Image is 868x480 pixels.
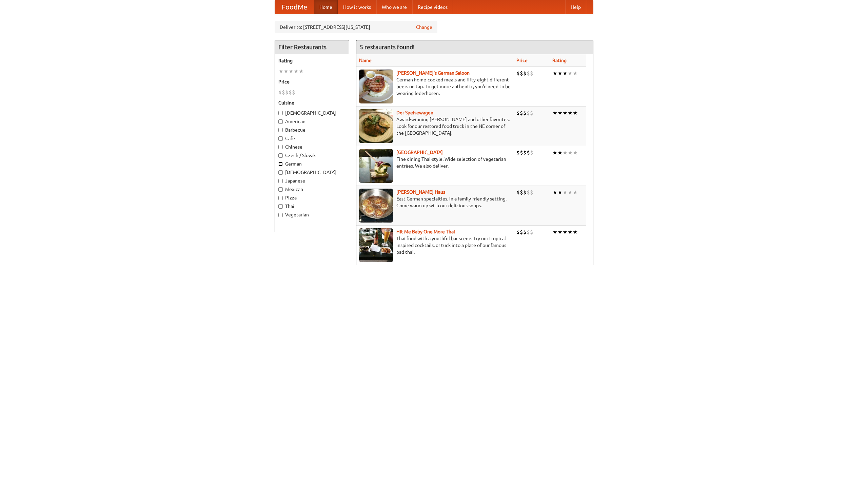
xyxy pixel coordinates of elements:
li: $ [523,149,527,156]
li: ★ [573,109,578,117]
p: Award-winning [PERSON_NAME] and other favorites. Look for our restored food truck in the NE corne... [359,116,511,136]
li: ★ [552,189,557,196]
li: $ [523,228,527,236]
input: Barbecue [278,128,283,132]
li: $ [516,70,520,77]
li: $ [289,89,292,96]
label: Thai [278,203,346,210]
li: ★ [573,149,578,156]
img: kohlhaus.jpg [359,189,393,223]
li: ★ [557,109,563,117]
li: ★ [278,68,283,75]
a: Rating [552,58,567,63]
li: $ [530,189,533,196]
li: ★ [573,189,578,196]
input: Thai [278,204,283,209]
li: $ [527,228,530,236]
li: $ [292,89,295,96]
label: Barbecue [278,127,346,133]
img: babythai.jpg [359,228,393,262]
label: [DEMOGRAPHIC_DATA] [278,110,346,116]
li: ★ [568,109,573,117]
li: ★ [552,149,557,156]
li: ★ [568,228,573,236]
li: $ [527,189,530,196]
li: ★ [568,149,573,156]
li: ★ [557,228,563,236]
li: $ [516,149,520,156]
li: ★ [573,70,578,77]
li: $ [520,149,523,156]
input: [DEMOGRAPHIC_DATA] [278,170,283,175]
li: $ [527,70,530,77]
label: Japanese [278,177,346,184]
label: Cafe [278,135,346,142]
li: $ [282,89,285,96]
input: American [278,119,283,124]
a: Recipe videos [412,0,453,14]
a: [GEOGRAPHIC_DATA] [396,150,443,155]
li: $ [285,89,289,96]
li: ★ [557,149,563,156]
a: [PERSON_NAME]'s German Saloon [396,70,470,76]
li: ★ [563,109,568,117]
li: ★ [557,189,563,196]
li: ★ [294,68,299,75]
li: ★ [563,228,568,236]
a: Who we are [376,0,412,14]
li: $ [523,109,527,117]
input: German [278,162,283,166]
img: esthers.jpg [359,70,393,103]
a: Change [416,24,432,31]
label: Mexican [278,186,346,193]
p: German home-cooked meals and fifty-eight different beers on tap. To get more authentic, you'd nee... [359,76,511,97]
li: $ [520,109,523,117]
li: ★ [299,68,304,75]
label: [DEMOGRAPHIC_DATA] [278,169,346,176]
input: Mexican [278,187,283,192]
img: satay.jpg [359,149,393,183]
li: $ [530,70,533,77]
label: American [278,118,346,125]
a: Home [314,0,338,14]
li: $ [520,189,523,196]
li: $ [520,70,523,77]
li: $ [530,149,533,156]
a: Help [565,0,586,14]
li: ★ [563,189,568,196]
li: $ [527,109,530,117]
a: Der Speisewagen [396,110,433,115]
li: $ [516,228,520,236]
input: [DEMOGRAPHIC_DATA] [278,111,283,115]
label: German [278,160,346,167]
li: ★ [552,228,557,236]
li: $ [530,228,533,236]
li: $ [516,109,520,117]
a: Name [359,58,372,63]
a: FoodMe [275,0,314,14]
a: [PERSON_NAME] Haus [396,189,445,195]
input: Pizza [278,196,283,200]
li: $ [278,89,282,96]
a: Price [516,58,528,63]
li: ★ [573,228,578,236]
ng-pluralize: 5 restaurants found! [360,44,415,50]
label: Vegetarian [278,211,346,218]
li: ★ [568,189,573,196]
li: ★ [283,68,289,75]
p: Thai food with a youthful bar scene. Try our tropical inspired cocktails, or tuck into a plate of... [359,235,511,255]
li: ★ [557,70,563,77]
label: Czech / Slovak [278,152,346,159]
div: Deliver to: [STREET_ADDRESS][US_STATE] [275,21,437,33]
p: East German specialties, in a family-friendly setting. Come warm up with our delicious soups. [359,195,511,209]
p: Fine dining Thai-style. Wide selection of vegetarian entrées. We also deliver. [359,156,511,169]
b: Hit Me Baby One More Thai [396,229,455,234]
h5: Price [278,78,346,85]
img: speisewagen.jpg [359,109,393,143]
label: Chinese [278,143,346,150]
h4: Filter Restaurants [275,40,349,54]
input: Vegetarian [278,213,283,217]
